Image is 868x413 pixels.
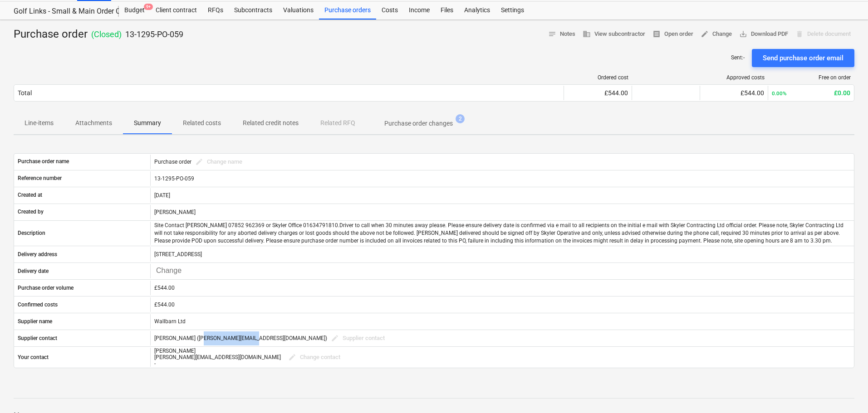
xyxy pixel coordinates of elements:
[652,30,661,38] span: receipt
[183,118,221,128] p: Related costs
[14,27,183,42] div: Purchase order
[18,251,57,258] p: Delivery address
[125,29,183,40] p: 13-1295-PO-059
[119,1,150,19] div: Budget
[150,205,854,219] div: [PERSON_NAME]
[704,74,765,81] div: Approved costs
[752,49,854,67] button: Send purchase order email
[772,74,851,81] div: Free on order
[18,301,58,309] p: Confirmed costs
[243,118,299,128] p: Related credit notes
[154,251,202,258] p: [STREET_ADDRESS]
[18,318,52,326] p: Supplier name
[150,314,854,329] div: Wallbarn Ltd
[14,7,108,16] div: Golf Links - Small & Main Order Combined
[459,1,495,19] a: Analytics
[495,1,530,19] a: Settings
[154,301,175,309] div: £544.00
[18,267,49,275] p: Delivery date
[823,369,868,413] iframe: Chat Widget
[134,118,161,128] p: Summary
[763,52,843,64] div: Send purchase order email
[403,1,435,19] a: Income
[568,89,628,97] div: £544.00
[18,354,49,361] p: Your contact
[18,191,42,199] p: Created at
[150,188,854,203] div: [DATE]
[18,284,74,292] p: Purchase order volume
[18,229,45,237] p: Description
[150,171,854,186] div: 13-1295-PO-059
[731,54,745,62] p: Sent : -
[583,30,591,38] span: business
[144,4,153,10] span: 9+
[119,1,150,19] a: Budget9+
[91,29,122,40] p: ( Closed )
[18,208,44,216] p: Created by
[75,118,112,128] p: Attachments
[649,27,697,41] button: Open order
[697,27,736,41] button: Change
[772,89,850,97] div: £0.00
[701,30,709,38] span: edit
[18,175,62,182] p: Reference number
[150,1,202,19] a: Client contract
[701,29,732,39] span: Change
[319,1,376,19] a: Purchase orders
[18,158,69,165] p: Purchase order name
[154,265,197,277] input: Change
[154,354,281,360] span: [PERSON_NAME][EMAIL_ADDRESS][DOMAIN_NAME]
[772,90,787,97] small: 0.00%
[548,30,556,38] span: notes
[456,114,465,123] span: 2
[18,335,57,342] p: Supplier contact
[652,29,693,39] span: Open order
[548,29,575,39] span: Notes
[739,30,747,38] span: save_alt
[154,222,850,245] p: Site Contact [PERSON_NAME] 07852 962369 or Skyler Office 01634791810.Driver to call when 30 minut...
[568,74,628,81] div: Ordered cost
[384,119,453,128] p: Purchase order changes
[18,89,32,97] div: Total
[154,348,281,354] div: [PERSON_NAME]
[435,1,459,19] a: Files
[154,360,281,367] div: -
[154,285,850,291] div: £544.00
[278,1,319,19] a: Valuations
[202,1,229,19] a: RFQs
[739,29,788,39] span: Download PDF
[25,118,54,128] p: Line-items
[229,1,278,19] a: Subcontracts
[704,89,764,97] div: £544.00
[736,27,792,41] button: Download PDF
[154,331,388,345] div: [PERSON_NAME] ([PERSON_NAME][EMAIL_ADDRESS][DOMAIN_NAME])
[154,155,246,169] div: Purchase order
[579,27,649,41] button: View subcontractor
[583,29,645,39] span: View subcontractor
[544,27,579,41] button: Notes
[376,1,403,19] a: Costs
